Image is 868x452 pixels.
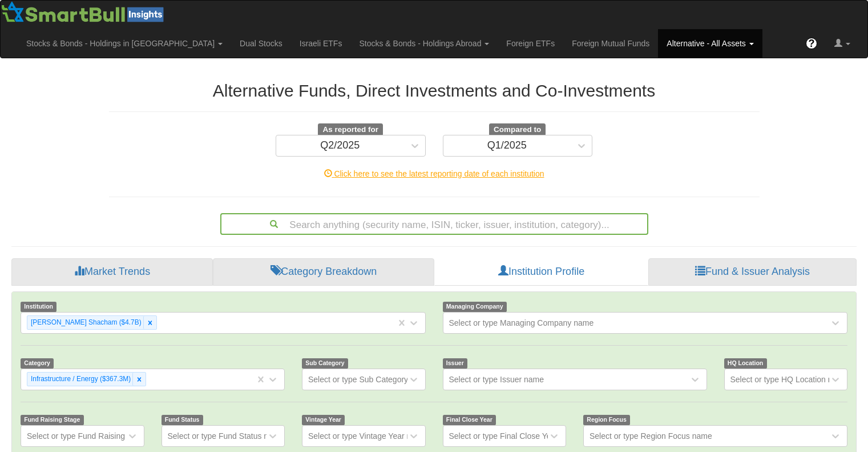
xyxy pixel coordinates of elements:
[109,81,760,100] h2: Alternative Funds, Direct Investments and Co-Investments
[350,29,498,58] a: Stocks & Bonds - Holdings Abroad
[443,302,507,311] span: Managing Company
[162,415,203,425] span: Fund Status
[27,430,170,442] div: Select or type Fund Raising Stage name
[168,430,284,442] div: Select or type Fund Status name
[11,258,213,286] a: Market Trends
[443,415,496,425] span: Final Close Year
[27,373,132,386] div: Infrastructure / Energy ($367.3M)
[487,140,527,151] div: Q1/2025
[308,430,427,442] div: Select or type Vintage Year name
[302,415,345,425] span: Vintage Year
[302,358,348,368] span: Sub Category
[730,374,848,385] div: Select or type HQ Location name
[443,358,468,368] span: Issuer
[590,430,712,442] div: Select or type Region Focus name
[1,1,168,23] img: Smartbull
[221,214,647,234] div: Search anything (security name, ISIN, ticker, issuer, institution, category)...
[809,38,815,49] span: ?
[21,302,56,311] span: Institution
[21,415,84,425] span: Fund Raising Stage
[563,29,658,58] a: Foreign Mutual Funds
[21,358,54,368] span: Category
[320,140,360,151] div: Q2/2025
[434,258,648,286] a: Institution Profile
[658,29,762,58] a: Alternative - All Assets
[489,123,546,136] span: Compared to
[308,374,430,385] div: Select or type Sub Category name
[498,29,563,58] a: Foreign ETFs
[18,29,231,58] a: Stocks & Bonds - Holdings in [GEOGRAPHIC_DATA]
[291,29,351,58] a: Israeli ETFs
[648,258,857,286] a: Fund & Issuer Analysis
[724,358,767,368] span: HQ Location
[100,168,768,179] div: Click here to see the latest reporting date of each institution
[231,29,291,58] a: Dual Stocks
[449,374,544,385] div: Select or type Issuer name
[27,316,143,329] div: [PERSON_NAME] Shacham ($4.7B)
[449,317,594,329] div: Select or type Managing Company name
[583,415,630,425] span: Region Focus
[797,29,826,58] a: ?
[449,430,580,442] div: Select or type Final Close Year name
[318,123,383,136] span: As reported for
[213,258,434,286] a: Category Breakdown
